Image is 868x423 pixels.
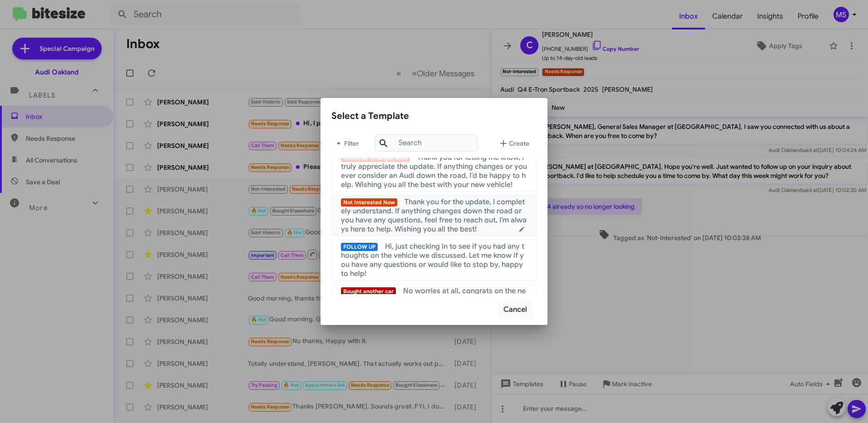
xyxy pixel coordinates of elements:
span: Create [498,135,529,152]
button: Filter [331,133,360,154]
span: Thank you for the update, I completely understand. If anything changes down the road or you have ... [341,197,527,234]
button: Cancel [498,301,533,318]
span: Thank you for letting me know, I truly appreciate the update. If anything changes or you ever con... [341,153,527,189]
span: No worries at all, congrats on the new car! If you ever need anything down the road, I’m here to ... [341,286,526,314]
span: Bought another car [341,287,396,295]
span: FOLLOW UP [341,243,378,251]
span: Customer Changes Mind [341,154,410,162]
input: Search [375,134,477,152]
div: Select a Template [331,109,537,123]
span: Filter [331,135,360,152]
button: Create [491,133,537,154]
span: Hi, just checking in to see if you had any thoughts on the vehicle we discussed. Let me know if y... [341,242,524,278]
span: Not Interested Now [341,198,397,207]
